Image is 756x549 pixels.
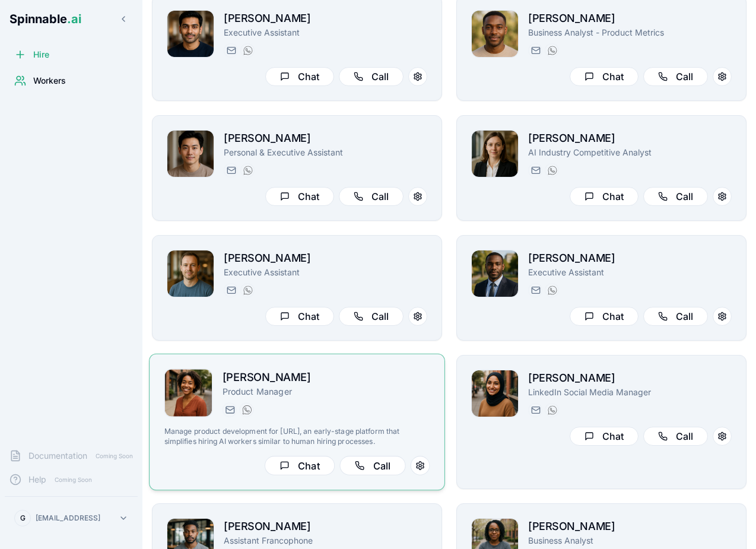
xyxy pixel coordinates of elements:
button: Chat [265,307,334,326]
button: WhatsApp [240,163,255,177]
button: Call [643,67,708,86]
span: Documentation [28,450,87,462]
span: Hire [33,49,49,61]
button: Send email to jonas.berg@getspinnable.ai [528,43,542,58]
img: Tariq Muller [167,11,214,57]
span: Help [28,474,46,485]
p: AI Industry Competitive Analyst [528,147,732,158]
span: Workers [33,75,66,87]
span: Coming Soon [51,474,96,485]
p: Manage product development for [URL], an early-stage platform that simplifies hiring AI workers s... [164,427,430,446]
p: Personal & Executive Assistant [224,147,427,158]
p: Executive Assistant [528,266,732,278]
button: Call [643,187,708,206]
img: Mateo Andersson [472,250,518,297]
p: [EMAIL_ADDRESS] [36,513,100,523]
button: Call [643,427,708,446]
p: Business Analyst - Product Metrics [528,27,732,39]
button: Call [339,67,404,86]
button: Call [339,187,404,206]
img: Taylor Mitchell [165,369,212,417]
h2: [PERSON_NAME] [528,250,732,266]
button: Send email to elena.patterson@getspinnable.ai [528,403,542,417]
p: LinkedIn Social Media Manager [528,386,732,398]
button: Chat [570,307,639,326]
h2: [PERSON_NAME] [528,10,732,27]
img: Kaito Ahn [167,131,214,177]
img: WhatsApp [548,285,557,295]
button: Chat [265,67,334,86]
h2: [PERSON_NAME] [224,518,427,535]
span: Spinnable [9,12,81,26]
button: Chat [265,187,334,206]
button: Call [339,307,404,326]
h2: [PERSON_NAME] [528,370,732,386]
span: G [20,513,26,523]
img: WhatsApp [242,405,252,414]
button: WhatsApp [240,283,255,297]
img: Anna Larsen [472,131,518,177]
span: Coming Soon [92,450,136,462]
h2: [PERSON_NAME] [224,250,427,266]
img: WhatsApp [548,46,557,55]
button: Call [643,307,708,326]
img: Julian Petrov [167,250,214,297]
button: Chat [265,456,335,475]
img: WhatsApp [243,166,253,175]
p: Business Analyst [528,535,732,547]
h2: [PERSON_NAME] [224,130,427,147]
p: Assistant Francophone [224,535,427,547]
button: Send email to kaito.ahn@getspinnable.ai [224,163,238,177]
span: .ai [67,12,81,26]
img: Jonas Berg [472,11,518,57]
button: G[EMAIL_ADDRESS] [9,506,133,530]
button: WhatsApp [545,43,559,58]
button: WhatsApp [545,163,559,177]
h2: [PERSON_NAME] [223,369,430,386]
p: Product Manager [223,386,430,398]
p: Executive Assistant [224,27,427,39]
button: Send email to tariq.muller@getspinnable.ai [224,43,238,58]
h2: [PERSON_NAME] [224,10,427,27]
button: WhatsApp [545,403,559,417]
h2: [PERSON_NAME] [528,518,732,535]
p: Executive Assistant [224,266,427,278]
button: Call [339,456,405,475]
img: WhatsApp [548,166,557,175]
button: WhatsApp [240,43,255,58]
button: Chat [570,187,639,206]
button: Send email to john.blackwood@getspinnable.ai [224,283,238,297]
button: Chat [570,67,639,86]
button: Chat [570,427,639,446]
button: WhatsApp [545,283,559,297]
button: Send email to taylor.mitchell@getspinnable.ai [223,402,237,417]
img: WhatsApp [243,285,253,295]
button: WhatsApp [239,402,253,417]
img: WhatsApp [548,405,557,415]
h2: [PERSON_NAME] [528,130,732,147]
img: WhatsApp [243,46,253,55]
button: Send email to deandre.johnson@getspinnable.ai [528,283,542,297]
img: Elena Patterson [472,370,518,417]
button: Send email to sidney.kapoor@getspinnable.ai [528,163,542,177]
